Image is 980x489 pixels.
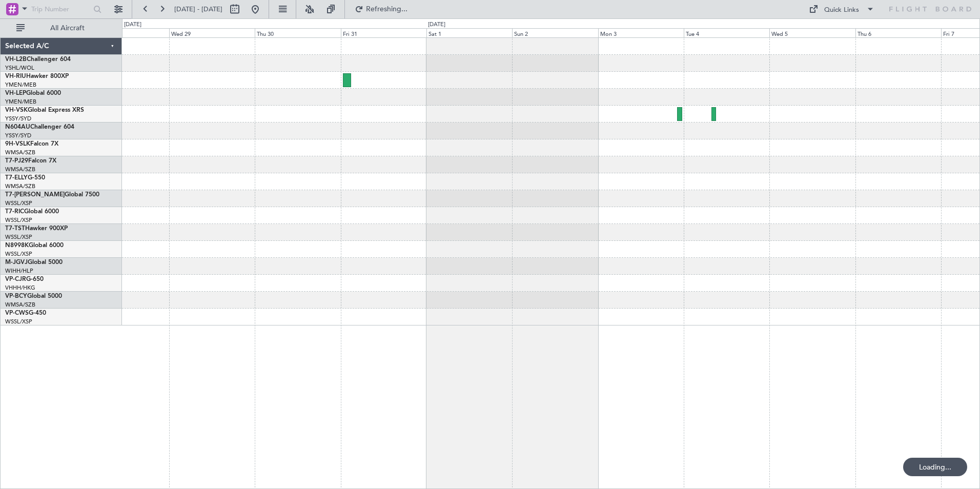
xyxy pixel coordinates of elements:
[5,318,32,325] a: WSSL/XSP
[5,310,29,316] span: VP-CWS
[5,175,28,181] span: T7-ELLY
[5,259,63,266] a: M-JGVJGlobal 5000
[5,158,56,164] a: T7-PJ29Falcon 7X
[5,276,26,282] span: VP-CJR
[5,107,28,113] span: VH-VSK
[350,1,412,17] button: Refreshing...
[5,141,58,147] a: 9H-VSLKFalcon 7X
[5,310,46,316] a: VP-CWSG-450
[428,21,445,29] div: [DATE]
[5,81,36,89] a: YMEN/MEB
[5,175,45,181] a: T7-ELLYG-550
[5,259,28,266] span: M-JGVJ
[5,192,99,198] a: T7-[PERSON_NAME]Global 7500
[84,28,169,37] div: Tue 28
[5,158,28,164] span: T7-PJ29
[5,90,61,96] a: VH-LEPGlobal 6000
[5,98,36,106] a: YMEN/MEB
[27,25,108,32] span: All Aircraft
[174,5,222,14] span: [DATE] - [DATE]
[11,20,111,36] button: All Aircraft
[169,28,255,37] div: Wed 29
[5,149,35,156] a: WMSA/SZB
[5,124,30,130] span: N604AU
[31,2,90,17] input: Trip Number
[5,267,33,275] a: WIHH/HLP
[5,56,71,63] a: VH-L2BChallenger 604
[5,233,32,241] a: WSSL/XSP
[903,458,967,476] div: Loading...
[5,115,31,123] a: YSSY/SYD
[5,90,26,96] span: VH-LEP
[5,166,35,173] a: WMSA/SZB
[5,182,35,190] a: WMSA/SZB
[5,73,69,79] a: VH-RIUHawker 800XP
[5,199,32,207] a: WSSL/XSP
[5,209,24,215] span: T7-RIC
[5,124,74,130] a: N604AUChallenger 604
[5,226,68,232] a: T7-TSTHawker 900XP
[5,226,25,232] span: T7-TST
[5,209,59,215] a: T7-RICGlobal 6000
[426,28,512,37] div: Sat 1
[341,28,426,37] div: Fri 31
[5,276,44,282] a: VP-CJRG-650
[255,28,340,37] div: Thu 30
[5,242,29,249] span: N8998K
[598,28,684,37] div: Mon 3
[5,216,32,224] a: WSSL/XSP
[855,28,941,37] div: Thu 6
[5,64,34,72] a: YSHL/WOL
[824,5,859,15] div: Quick Links
[5,301,35,309] a: WMSA/SZB
[5,192,65,198] span: T7-[PERSON_NAME]
[124,21,141,29] div: [DATE]
[5,107,84,113] a: VH-VSKGlobal Express XRS
[5,73,26,79] span: VH-RIU
[5,293,27,299] span: VP-BCY
[5,284,35,292] a: VHHH/HKG
[5,242,64,249] a: N8998KGlobal 6000
[5,250,32,258] a: WSSL/XSP
[804,1,880,17] button: Quick Links
[5,293,62,299] a: VP-BCYGlobal 5000
[365,6,409,13] span: Refreshing...
[512,28,598,37] div: Sun 2
[5,141,30,147] span: 9H-VSLK
[769,28,855,37] div: Wed 5
[5,56,27,63] span: VH-L2B
[5,132,31,139] a: YSSY/SYD
[684,28,769,37] div: Tue 4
